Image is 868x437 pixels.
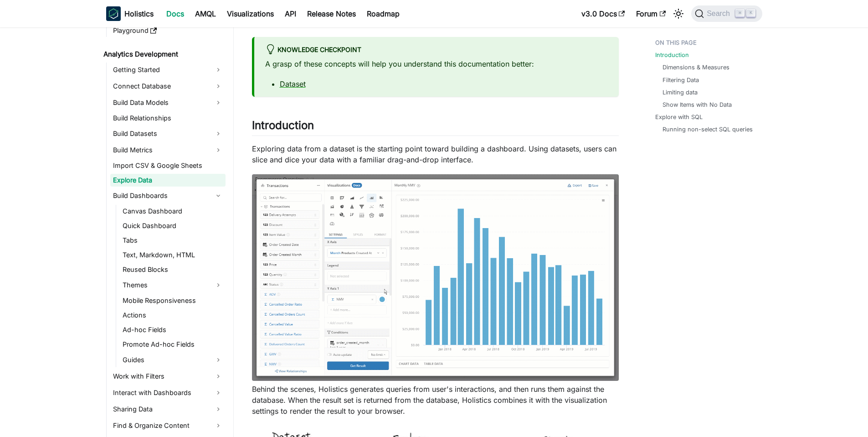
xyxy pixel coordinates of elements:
a: Promote Ad-hoc Fields [120,338,226,351]
a: AMQL [190,6,221,21]
a: Build Data Models [110,95,226,110]
a: Reused Blocks [120,263,226,276]
a: Interact with Dashboards [110,385,226,400]
h2: Introduction [252,119,619,136]
a: Introduction [655,51,689,59]
a: Text, Markdown, HTML [120,249,226,261]
p: Behind the scenes, Holistics generates queries from user's interactions, and then runs them again... [252,384,619,416]
a: Explore Data [110,174,226,187]
a: Find & Organize Content [110,418,226,433]
a: Filtering Data [663,76,699,84]
a: Dataset [280,79,306,88]
a: Themes [120,278,226,292]
kbd: ⌘ [735,9,745,17]
a: Docs [161,6,190,21]
a: Mobile Responsiveness [120,294,226,307]
a: v3.0 Docs [576,6,631,21]
a: Sharing Data [110,402,226,416]
a: Guides [120,353,226,367]
a: Getting Started [110,62,226,77]
a: Connect Database [110,79,226,94]
a: Roadmap [361,6,405,21]
a: Build Dashboards [110,188,226,203]
kbd: K [746,9,755,17]
a: Build Metrics [110,143,226,157]
a: Dimensions & Measures [663,63,729,72]
nav: Docs sidebar [97,27,234,437]
a: API [279,6,302,21]
b: Holistics [124,8,154,19]
span: Search [704,10,735,18]
button: Switch between dark and light mode (currently light mode) [671,6,686,21]
a: Build Relationships [110,112,226,125]
a: Release Notes [302,6,361,21]
a: Explore with SQL [655,113,703,121]
a: Show Items with No Data [663,100,732,109]
button: Search (Command+K) [691,5,762,22]
a: Actions [120,309,226,322]
a: HolisticsHolistics [106,6,154,21]
a: Running non-select SQL queries [663,125,753,134]
div: Knowledge Checkpoint [265,44,608,56]
a: Limiting data [663,88,698,97]
a: Forum [631,6,671,21]
a: Ad-hoc Fields [120,323,226,336]
p: Exploring data from a dataset is the starting point toward building a dashboard. Using datasets, ... [252,143,619,165]
a: Tabs [120,234,226,247]
a: Quick Dashboard [120,219,226,232]
a: Visualizations [221,6,279,21]
a: Playground [110,24,226,37]
img: Holistics [106,6,121,21]
p: A grasp of these concepts will help you understand this documentation better: [265,58,608,69]
a: Canvas Dashboard [120,205,226,218]
a: Build Datasets [110,126,226,141]
a: Import CSV & Google Sheets [110,159,226,172]
a: Analytics Development [101,48,226,61]
a: Work with Filters [110,369,226,384]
